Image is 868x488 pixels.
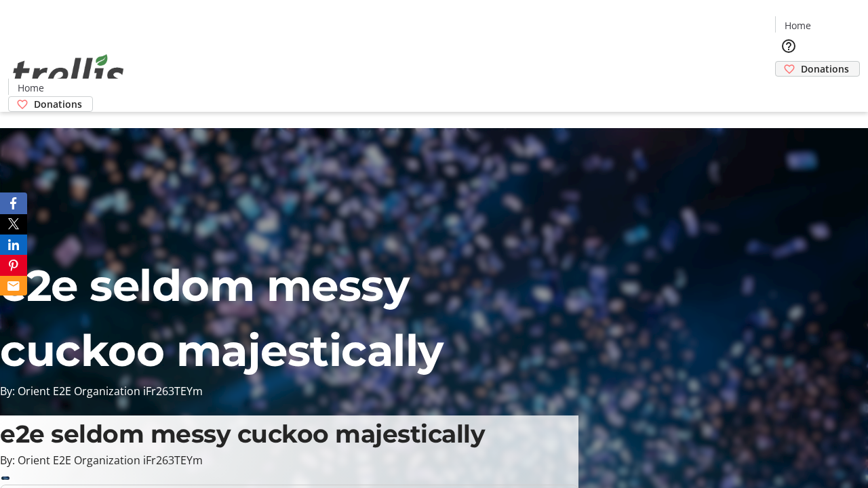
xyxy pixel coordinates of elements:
[8,96,93,112] a: Donations
[776,18,819,33] a: Home
[775,61,860,77] a: Donations
[775,77,802,104] button: Cart
[9,81,52,95] a: Home
[775,33,802,60] button: Help
[34,97,82,111] span: Donations
[801,62,849,76] span: Donations
[18,81,44,95] span: Home
[8,39,129,107] img: Orient E2E Organization iFr263TEYm's Logo
[785,18,811,33] span: Home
